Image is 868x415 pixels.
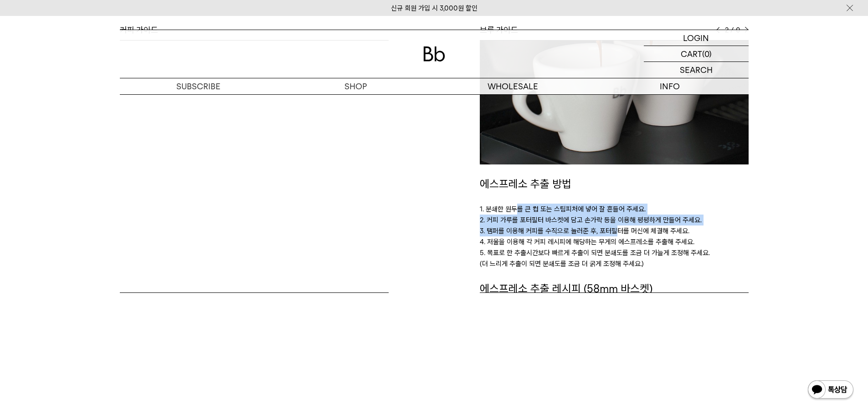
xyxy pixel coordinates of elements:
[480,215,749,225] p: 2. 커피 가루를 포터필터 바스켓에 담고 손가락 등을 이용해 평평하게 만들어 주세요.
[480,225,749,236] p: 3. 탬퍼를 이용해 커피를 수직으로 눌러준 후, 포터필터를 머신에 체결해 주세요.
[683,30,709,46] p: LOGIN
[480,247,749,269] p: 5. 목표로 한 추출시간보다 빠르게 추출이 되면 분쇄도를 조금 더 가늘게 조정해 주세요. (더 느리게 추출이 되면 분쇄도를 조금 더 굵게 조정해 주세요.)
[480,236,749,247] p: 4. 저울을 이용해 각 커피 레시피에 해당하는 무게의 에스프레소를 추출해 주세요.
[277,78,434,94] a: SHOP
[591,78,749,94] p: INFO
[680,62,713,78] p: SEARCH
[480,282,652,295] span: 에스프레소 추출 레시피 (58mm 바스켓)
[807,379,854,401] img: 카카오톡 채널 1:1 채팅 버튼
[423,46,445,61] img: 로고
[480,204,749,215] p: 1. 분쇄한 원두를 큰 컵 또는 스팀피처에 넣어 잘 흔들어 주세요.
[644,30,749,46] a: LOGIN
[434,78,591,94] p: WHOLESALE
[391,4,478,12] a: 신규 회원 가입 시 3,000원 할인
[120,78,277,94] a: SUBSCRIBE
[681,46,702,61] p: CART
[480,177,571,190] span: 에스프레소 추출 방법
[644,46,749,62] a: CART (0)
[702,46,712,61] p: (0)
